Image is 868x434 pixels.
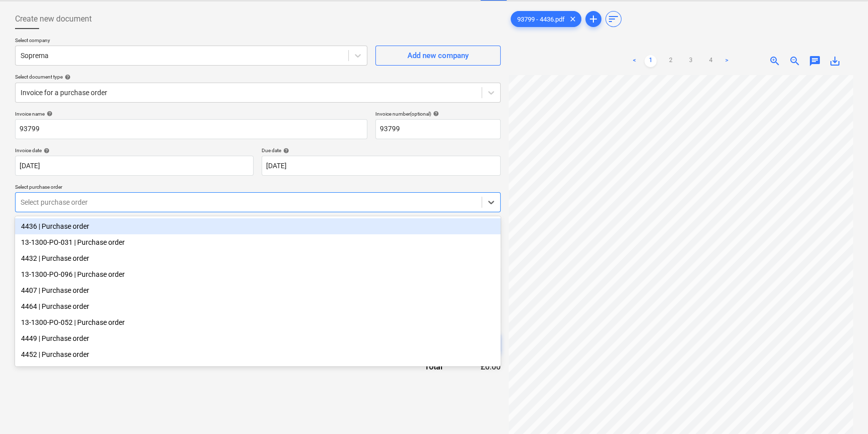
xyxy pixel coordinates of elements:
div: Add new company [407,49,469,62]
div: 13-1300-PO-052 | Purchase order [15,314,501,330]
span: zoom_out [789,55,801,67]
div: 4462 | Purchase order [15,362,501,378]
div: Due date [262,147,500,154]
a: Page 4 [705,55,717,67]
span: sort [607,13,619,25]
span: clear [567,13,579,25]
a: Previous page [628,55,640,67]
span: add [587,13,599,25]
div: 4432 | Purchase order [15,250,501,266]
div: 13-1300-PO-031 | Purchase order [15,234,501,250]
iframe: Chat Widget [818,386,868,434]
div: Select document type [15,74,501,80]
a: Page 2 [665,55,677,67]
div: Total [370,361,459,372]
div: £0.00 [459,361,501,372]
div: Invoice number (optional) [375,111,501,117]
div: 4436 | Purchase order [15,218,501,234]
span: help [281,148,289,154]
p: Select purchase order [15,184,501,192]
input: Invoice number [375,119,501,139]
a: Page 1 is your current page [644,55,657,67]
span: Create new document [15,13,92,25]
div: 13-1300-PO-096 | Purchase order [15,266,501,282]
input: Due date not specified [262,156,500,176]
span: help [45,111,53,117]
span: chat [809,55,821,67]
div: Invoice date [15,147,254,154]
span: save_alt [829,55,841,67]
span: help [431,111,439,117]
button: Add new company [375,46,501,66]
p: Select company [15,37,367,46]
input: Invoice name [15,119,367,139]
div: 93799 - 4436.pdf [511,11,581,27]
span: help [42,148,50,154]
div: 4449 | Purchase order [15,330,501,346]
div: 4464 | Purchase order [15,298,501,314]
div: Invoice name [15,111,367,117]
div: 4452 | Purchase order [15,346,501,362]
a: Page 3 [685,55,697,67]
input: Invoice date not specified [15,156,254,176]
a: Next page [721,55,733,67]
span: 93799 - 4436.pdf [511,16,571,23]
div: 4407 | Purchase order [15,282,501,298]
span: zoom_in [769,55,781,67]
span: help [63,74,71,80]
